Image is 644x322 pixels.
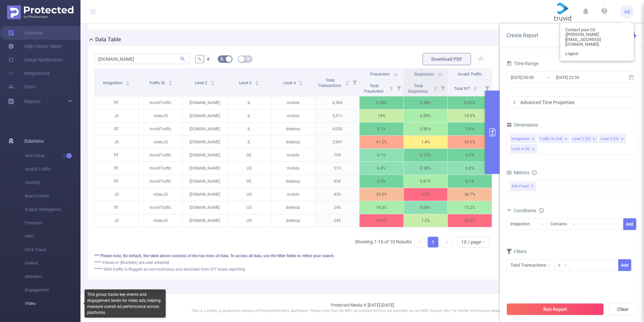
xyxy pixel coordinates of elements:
[25,283,80,297] span: Engagement
[211,80,215,84] div: Sort
[618,259,631,271] button: Add
[434,88,437,90] i: icon: caret-down
[550,219,572,230] div: Contains
[239,81,253,85] span: Level 3
[448,96,492,109] p: 0.92%
[600,135,619,143] div: Level 3 (l3)
[271,214,315,227] p: desktop
[315,149,359,162] p: 799
[531,182,534,190] span: ✕
[94,260,492,266] div: **** Values in (Brackets) are user attested
[183,149,227,162] p: [DOMAIN_NAME]
[473,86,477,90] div: Sort
[532,170,537,175] i: icon: info-circle
[271,123,315,135] p: desktop
[350,69,359,96] i: Filter menu
[25,216,80,230] span: Passport
[434,86,437,88] i: icon: caret-up
[571,134,598,143] li: Level 2 (l2)
[183,201,227,214] p: [DOMAIN_NAME]
[25,270,80,283] span: Attention
[360,162,404,175] p: 6.4%
[404,123,448,135] p: 0.86%
[360,109,404,122] p: 19%
[139,162,183,175] p: truvidTraffic
[198,56,201,62] span: %
[394,80,404,96] i: Filter menu
[271,136,315,148] p: desktop
[80,293,644,322] footer: Protected Media © [DATE]-[DATE]
[315,136,359,148] p: 2,941
[418,240,422,244] i: icon: left
[227,123,271,135] p: IL
[564,263,568,268] i: icon: down
[24,99,41,104] span: Reports
[271,175,315,188] p: desktop
[572,222,576,227] i: icon: down
[103,81,123,85] span: Integration
[389,86,393,90] div: Sort
[510,134,537,143] li: Integration
[473,86,477,88] i: icon: caret-up
[514,208,544,213] span: Conditions
[360,188,404,201] p: 35.5%
[360,214,404,227] p: 54.6%
[227,162,271,175] p: US
[364,84,384,94] span: Total Fraudulent
[448,175,492,188] p: 6.1%
[360,149,404,162] p: 6.1%
[25,203,80,216] span: Supply Intelligence
[438,80,447,96] i: Filter menu
[139,214,183,227] p: videoJS
[283,81,297,85] span: Level 4
[25,149,80,163] span: Anti-Fraud
[315,201,359,214] p: 296
[126,83,130,85] i: icon: caret-down
[8,26,43,40] a: Overview
[149,81,166,85] span: Traffic ID
[512,145,530,153] div: Level 4 (l4)
[448,149,492,162] p: 6.3%
[25,189,80,203] span: Brand Safety
[139,136,183,148] p: videoJS
[126,80,130,84] div: Sort
[95,188,139,201] p: JS
[183,96,227,109] p: [DOMAIN_NAME]
[389,88,393,90] i: icon: caret-down
[360,175,404,188] p: 5.2%
[94,266,492,272] div: ***** SSAI traffic is flagged as non-malicious and excluded from IVT totals reporting
[183,136,227,148] p: [DOMAIN_NAME]
[408,84,429,94] span: Total Suspicious
[24,95,41,108] a: Reports
[139,201,183,214] p: truvidTraffic
[624,5,630,18] span: AS
[95,149,139,162] p: RT
[538,134,570,143] li: Traffic ID (tid)
[95,201,139,214] p: RT
[95,109,139,122] p: JS
[433,86,437,90] div: Sort
[315,175,359,188] p: 458
[315,109,359,122] p: 5,311
[531,137,535,141] i: icon: close
[599,134,626,143] li: Level 3 (l3)
[458,72,482,77] span: Invalid Traffic
[315,188,359,201] p: 439
[623,218,636,230] button: Add
[428,237,438,247] a: 1
[25,243,80,257] span: Click Fraud
[360,96,404,109] p: 0.54%
[168,80,172,84] div: Sort
[299,80,303,84] div: Sort
[448,162,492,175] p: 6.9%
[608,303,637,315] button: Clear
[506,303,604,315] button: Run Report
[299,83,303,85] i: icon: caret-down
[246,57,250,61] i: icon: table
[414,237,425,247] li: Previous Page
[25,163,80,176] span: Invalid Traffic
[94,53,190,64] input: Search...
[506,170,529,175] span: Metrics
[370,72,390,77] span: Fraudulent
[423,53,471,65] button: Download PDF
